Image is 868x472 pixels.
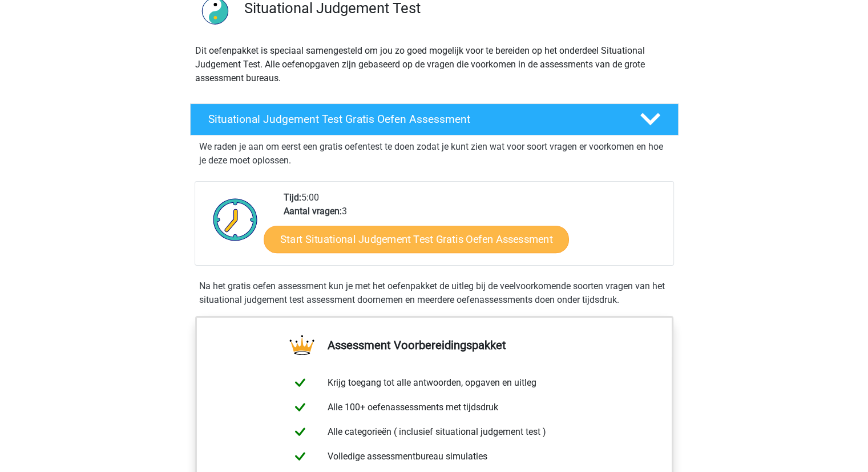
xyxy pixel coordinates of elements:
[185,103,683,135] a: Situational Judgement Test Gratis Oefen Assessment
[264,226,569,253] a: Start Situational Judgement Test Gratis Oefen Assessment
[275,191,673,265] div: 5:00 3
[195,44,673,85] p: Dit oefenpakket is speciaal samengesteld om jou zo goed mogelijk voor te bereiden op het onderdee...
[199,140,669,167] p: We raden je aan om eerst een gratis oefentest te doen zodat je kunt zien wat voor soort vragen er...
[208,113,621,126] h4: Situational Judgement Test Gratis Oefen Assessment
[284,206,342,217] b: Aantal vragen:
[284,192,301,203] b: Tijd:
[195,279,674,307] div: Na het gratis oefen assessment kun je met het oefenpakket de uitleg bij de veelvoorkomende soorte...
[207,191,264,248] img: Klok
